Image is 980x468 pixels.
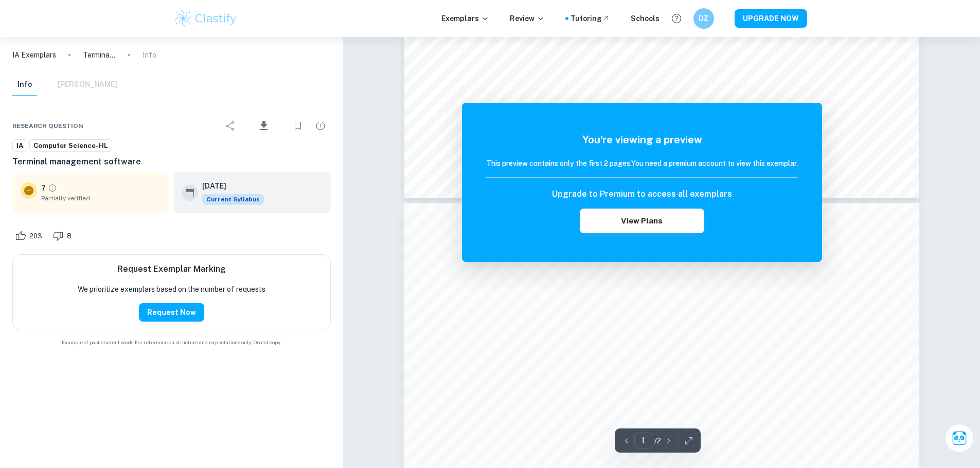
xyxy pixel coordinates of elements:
[41,194,161,203] span: Partially verified
[12,139,27,152] a: IA
[12,339,331,346] span: Example of past student work. For reference on structure and expectations only. Do not copy.
[288,116,308,136] div: Bookmark
[13,141,27,151] span: IA
[698,13,709,24] h6: DZ
[142,49,156,61] p: Info
[631,13,660,24] a: Schools
[48,183,57,193] a: Grade partially verified
[486,158,798,169] h6: This preview contains only the first 2 pages. You need a premium account to view this exemplar.
[61,231,77,241] span: 8
[945,424,974,453] button: Ask Clai
[29,139,112,152] a: Computer Science-HL
[30,141,112,151] span: Computer Science-HL
[24,231,48,241] span: 203
[12,156,331,168] h6: Terminal management software
[202,194,264,205] div: This exemplar is based on the current syllabus. Feel free to refer to it for inspiration/ideas wh...
[580,209,704,233] button: View Plans
[50,228,77,244] div: Dislike
[510,13,545,24] p: Review
[654,435,661,446] p: / 2
[486,132,798,147] h5: You're viewing a preview
[441,13,489,24] p: Exemplars
[220,116,241,136] div: Share
[41,182,46,194] p: 7
[552,188,732,200] h6: Upgrade to Premium to access all exemplars
[243,113,286,139] div: Download
[117,263,226,275] h6: Request Exemplar Marking
[12,121,83,130] span: Research question
[202,194,264,205] span: Current Syllabus
[139,303,204,322] button: Request Now
[12,73,37,96] button: Info
[735,9,807,28] button: UPGRADE NOW
[83,49,116,61] p: Terminal management software
[571,13,610,24] a: Tutoring
[12,228,48,244] div: Like
[78,284,265,295] p: We prioritize exemplars based on the number of requests
[693,8,714,29] button: DZ
[12,49,56,61] a: IA Exemplars
[668,10,685,27] button: Help and Feedback
[173,8,239,29] img: Clastify logo
[202,180,256,192] h6: [DATE]
[310,116,331,136] div: Report issue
